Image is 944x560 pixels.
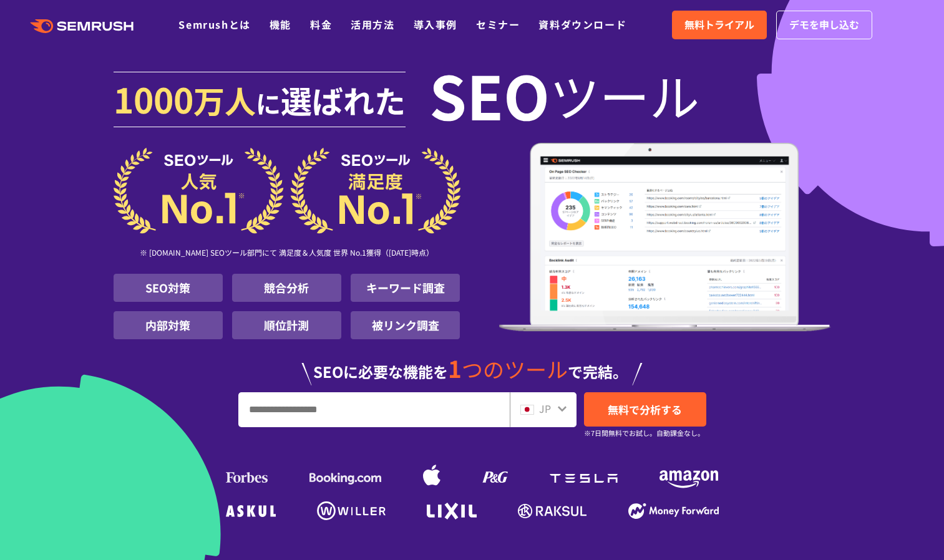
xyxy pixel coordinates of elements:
[114,344,831,385] div: SEOに必要な機能を
[568,360,628,382] span: で完結。
[114,274,223,302] li: SEO対策
[476,17,520,32] a: セミナー
[776,11,872,39] a: デモを申し込む
[114,234,460,274] div: ※ [DOMAIN_NAME] SEOツール部門にて 満足度＆人気度 世界 No.1獲得（[DATE]時点）
[414,17,457,32] a: 導入事例
[351,274,460,302] li: キーワード調査
[789,17,859,33] span: デモを申し込む
[114,311,223,339] li: 内部対策
[608,402,682,417] span: 無料で分析する
[448,351,462,385] span: 1
[281,77,406,122] span: 選ばれた
[270,17,291,32] a: 機能
[232,311,341,339] li: 順位計測
[114,74,193,123] span: 1000
[351,17,394,32] a: 活用方法
[462,354,568,384] span: つのツール
[684,17,754,33] span: 無料トライアル
[538,17,626,32] a: 資料ダウンロード
[550,70,699,120] span: ツール
[539,401,551,416] span: JP
[178,17,250,32] a: Semrushとは
[672,11,767,39] a: 無料トライアル
[232,274,341,302] li: 競合分析
[584,392,706,427] a: 無料で分析する
[239,393,509,427] input: URL、キーワードを入力してください
[256,85,281,121] span: に
[193,77,256,122] span: 万人
[584,427,704,439] small: ※7日間無料でお試し。自動課金なし。
[310,17,332,32] a: 料金
[351,311,460,339] li: 被リンク調査
[429,70,550,120] span: SEO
